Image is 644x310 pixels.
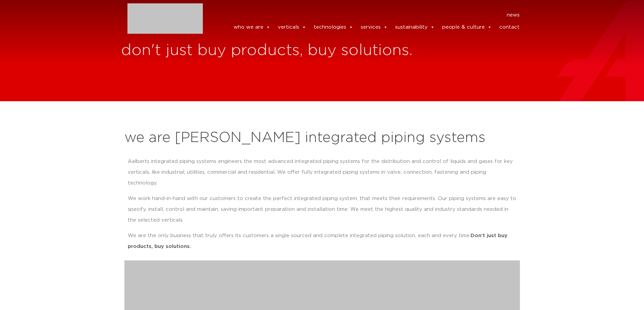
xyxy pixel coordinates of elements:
h2: we are [PERSON_NAME] integrated piping systems [124,130,520,146]
p: We are the only business that truly offers its customers a single sourced and complete integrated... [128,230,517,252]
a: contact [499,21,520,34]
a: sustainability [395,21,435,34]
a: verticals [278,21,306,34]
a: news [507,10,520,21]
a: technologies [314,21,353,34]
nav: Menu [213,10,520,21]
a: services [361,21,388,34]
p: We work hand-in-hand with our customers to create the perfect integrated piping system, that meet... [128,193,517,226]
a: people & culture [442,21,492,34]
p: Aalberts integrated piping systems engineers the most advanced integrated piping systems for the ... [128,156,517,189]
a: who we are [234,21,270,34]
